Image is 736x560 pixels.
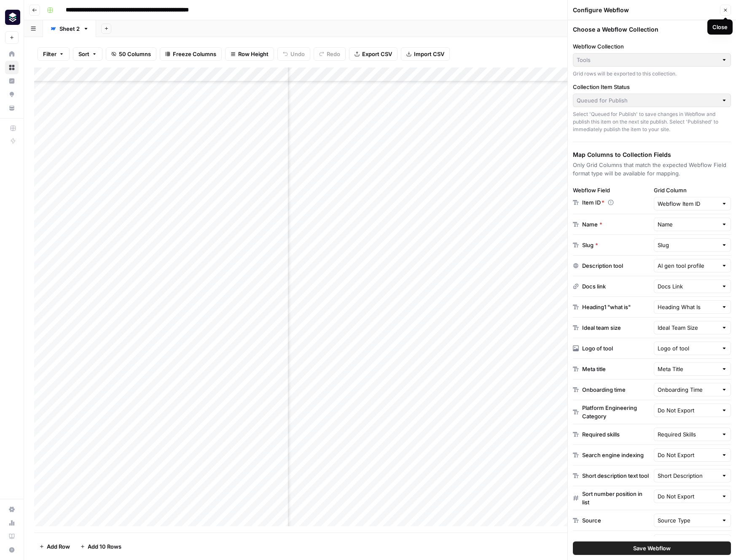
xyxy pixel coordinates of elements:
span: Undo [290,50,305,58]
button: 50 Columns [106,47,156,61]
a: Your Data [5,101,19,115]
label: Grid Column [654,186,731,194]
button: Sort [73,47,102,61]
p: Only Grid Columns that match the expected Webflow Field format type will be available for mapping. [573,161,731,178]
div: Source [582,516,601,525]
span: Add 10 Rows [88,542,121,551]
span: Redo [327,50,340,58]
input: Tools [577,56,718,64]
input: Required Skills [658,430,718,439]
button: Save Webflow [573,541,731,555]
input: Webflow Item ID [658,199,718,208]
h3: Choose a Webflow Collection [573,25,731,34]
input: Logo of tool [658,344,718,353]
input: Queued for Publish [577,96,718,105]
button: Export CSV [349,47,398,61]
span: Sort [78,50,89,58]
button: Freeze Columns [160,47,222,61]
input: Short Description [658,471,718,480]
div: Search engine indexing [582,451,644,459]
div: Short description text tool [582,471,649,480]
a: Insights [5,74,19,88]
input: Do Not Export [658,492,718,501]
label: Webflow Collection [573,42,731,51]
span: 50 Columns [119,50,151,58]
button: Row Height [225,47,274,61]
div: Onboarding time [582,385,626,394]
span: Required [602,199,604,206]
button: Filter [38,47,70,61]
span: Import CSV [414,50,444,58]
a: Home [5,47,19,61]
div: Name [582,220,602,229]
button: Help + Support [5,543,19,557]
div: Platform Engineering Category [582,404,650,420]
input: Onboarding Time [658,385,718,394]
button: Workspace: Platformengineering.org [5,7,19,28]
span: Freeze Columns [173,50,216,58]
p: Item ID [582,198,604,207]
div: Sheet 2 [59,24,80,33]
input: Ideal Team Size [658,323,718,332]
div: Ideal team size [582,323,621,332]
button: Undo [277,47,310,61]
a: Settings [5,503,19,516]
input: AI gen tool profile [658,261,718,270]
a: Sheet 2 [43,20,96,37]
div: Select 'Queued for Publish' to save changes in Webflow and publish this item on the next site pub... [573,110,731,133]
span: Add Row [47,542,70,551]
div: Close [712,23,728,31]
input: Do Not Export [658,406,718,415]
button: Import CSV [401,47,450,61]
input: Heading What Is [658,303,718,311]
div: Meta title [582,365,606,373]
span: Save Webflow [633,544,671,552]
label: Collection Item Status [573,83,731,91]
img: Platformengineering.org Logo [5,10,20,25]
span: Filter [43,50,56,58]
span: Row Height [238,50,269,58]
input: Do Not Export [658,451,718,459]
input: Docs Link [658,282,718,291]
div: Heading1 "what is" [582,303,631,311]
input: Name [658,220,718,229]
input: Source Type [658,516,718,525]
div: Sort number position in list [582,490,650,506]
button: Add 10 Rows [75,540,126,553]
a: Usage [5,516,19,530]
div: Logo of tool [582,344,613,353]
a: Opportunities [5,88,19,101]
div: Docs link [582,282,606,291]
h3: Map Columns to Collection Fields [573,151,731,159]
span: Required [599,220,602,229]
button: Redo [314,47,346,61]
a: Browse [5,61,19,74]
div: Slug [582,241,598,249]
div: Required skills [582,430,620,439]
input: Slug [658,241,718,249]
span: Export CSV [362,50,392,58]
div: Description tool [582,261,623,270]
span: Required [595,241,598,249]
input: Meta Title [658,365,718,373]
button: Add Row [34,540,75,553]
div: Webflow Field [573,186,650,194]
div: Grid rows will be exported to this collection. [573,70,731,78]
a: Learning Hub [5,530,19,543]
